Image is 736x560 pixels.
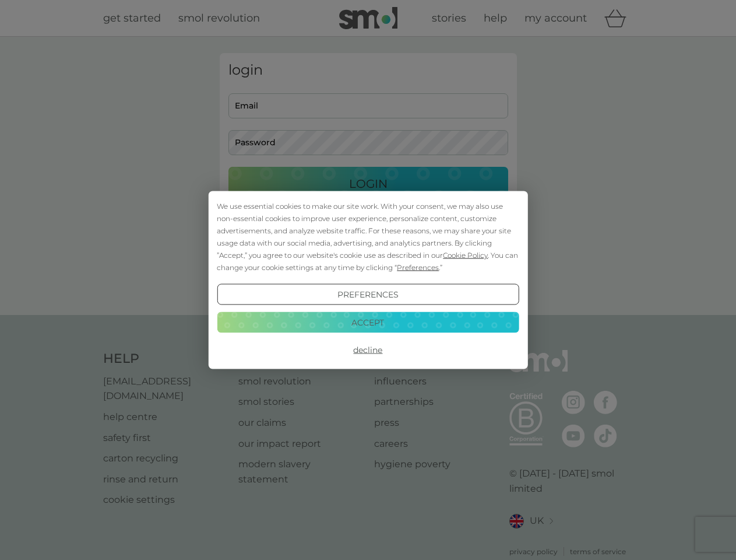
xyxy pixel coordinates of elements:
[443,251,488,260] span: Cookie Policy
[217,311,519,332] button: Accept
[397,263,439,272] span: Preferences
[217,339,519,360] button: Decline
[217,200,519,274] div: We use essential cookies to make our site work. With your consent, we may also use non-essential ...
[217,284,519,305] button: Preferences
[208,191,527,369] div: Cookie Consent Prompt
